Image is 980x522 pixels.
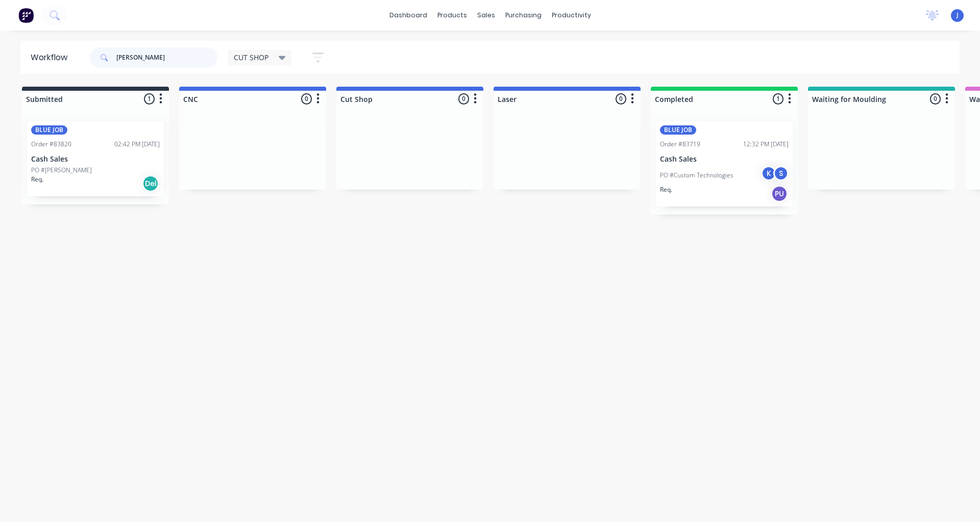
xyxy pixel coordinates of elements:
p: Req. [31,175,43,184]
a: dashboard [384,8,432,23]
div: K [761,166,776,181]
div: BLUE JOBOrder #8371912:32 PM [DATE]Cash SalesPO #Custom TechnologiesKSReq.PU [656,121,793,206]
div: products [432,8,472,23]
p: PO #[PERSON_NAME] [31,166,92,175]
div: BLUE JOB [660,125,696,135]
div: Order #83719 [660,140,700,149]
div: Workflow [31,51,72,64]
div: purchasing [500,8,547,23]
div: S [773,166,789,181]
img: Factory [18,8,34,23]
div: 02:42 PM [DATE] [114,140,160,149]
div: BLUE JOBOrder #8382002:42 PM [DATE]Cash SalesPO #[PERSON_NAME]Req.Del [27,121,164,196]
p: Cash Sales [31,155,160,164]
input: Search for orders... [116,47,217,68]
span: J [957,11,959,20]
div: productivity [547,8,596,23]
div: 12:32 PM [DATE] [743,140,789,149]
div: Order #83820 [31,140,71,149]
div: PU [771,186,788,202]
p: Req. [660,185,672,194]
div: Del [142,175,159,192]
div: sales [472,8,500,23]
p: PO #Custom Technologies [660,171,733,180]
div: BLUE JOB [31,125,67,135]
span: CUT SHOP [234,52,268,63]
p: Cash Sales [660,155,789,164]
